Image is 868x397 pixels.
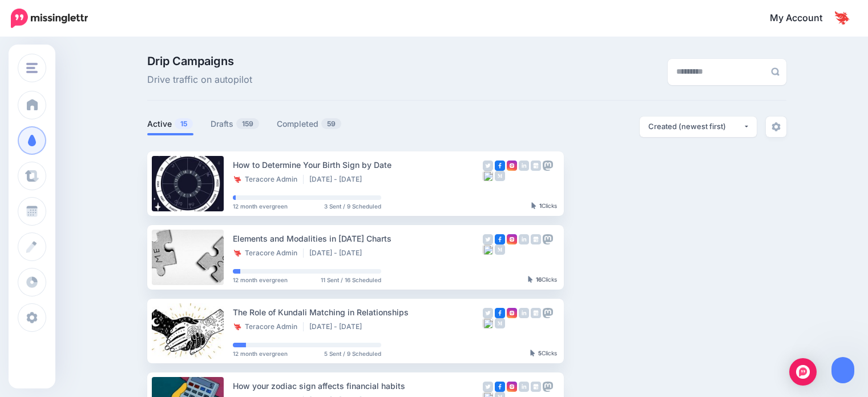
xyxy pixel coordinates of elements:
img: facebook-square.png [495,308,505,318]
img: twitter-grey-square.png [483,308,493,318]
img: mastodon-grey-square.png [543,382,553,392]
img: twitter-grey-square.png [483,234,493,244]
span: 5 Sent / 9 Scheduled [324,351,381,356]
li: [DATE] - [DATE] [309,322,368,331]
img: linkedin-grey-square.png [519,382,529,392]
span: 11 Sent / 16 Scheduled [321,277,381,283]
img: instagram-square.png [507,234,517,244]
img: instagram-square.png [507,382,517,392]
button: Created (newest first) [640,117,757,137]
a: Completed59 [277,117,342,131]
img: medium-grey-square.png [495,244,505,255]
img: linkedin-grey-square.png [519,308,529,318]
span: 12 month evergreen [233,351,288,356]
img: google_business-grey-square.png [531,161,541,171]
img: google_business-grey-square.png [531,234,541,244]
img: instagram-square.png [507,308,517,318]
img: twitter-grey-square.png [483,161,493,171]
b: 1 [539,202,542,209]
img: medium-grey-square.png [495,318,505,328]
img: mastodon-grey-square.png [543,161,553,171]
img: facebook-square.png [495,234,505,244]
li: Teracore Admin [233,248,304,258]
span: 159 [236,118,259,129]
span: 15 [175,118,193,129]
a: My Account [758,5,851,33]
img: linkedin-grey-square.png [519,234,529,244]
div: Open Intercom Messenger [789,358,817,386]
span: 12 month evergreen [233,203,288,209]
span: 12 month evergreen [233,277,288,283]
span: Drive traffic on autopilot [147,73,252,87]
img: linkedin-grey-square.png [519,161,529,171]
img: google_business-grey-square.png [531,308,541,318]
img: bluesky-grey-square.png [483,244,493,255]
img: bluesky-grey-square.png [483,318,493,328]
div: Clicks [531,203,557,210]
img: search-grey-6.png [771,67,780,76]
div: The Role of Kundali Matching in Relationships [233,306,483,319]
img: medium-grey-square.png [495,171,505,181]
img: bluesky-grey-square.png [483,171,493,181]
img: twitter-grey-square.png [483,382,493,392]
div: Clicks [530,350,557,357]
img: google_business-grey-square.png [531,382,541,392]
img: Missinglettr [11,9,88,28]
span: 3 Sent / 9 Scheduled [324,203,381,209]
img: menu.png [26,63,38,73]
div: How your zodiac sign affects financial habits [233,379,483,392]
div: Elements and Modalities in [DATE] Charts [233,232,483,245]
li: Teracore Admin [233,175,304,184]
div: Created (newest first) [648,121,743,132]
li: Teracore Admin [233,322,304,331]
img: facebook-square.png [495,161,505,171]
img: mastodon-grey-square.png [543,234,553,244]
img: pointer-grey-darker.png [528,276,533,283]
b: 5 [538,350,542,356]
img: pointer-grey-darker.png [531,202,536,209]
img: instagram-square.png [507,161,517,171]
span: 59 [321,118,341,129]
img: facebook-square.png [495,382,505,392]
b: 16 [536,276,542,283]
img: mastodon-grey-square.png [543,308,553,318]
img: pointer-grey-darker.png [530,350,535,356]
span: Drip Campaigns [147,55,252,67]
li: [DATE] - [DATE] [309,248,368,258]
div: Clicks [528,276,557,283]
a: Active15 [147,117,193,131]
img: settings-grey.png [772,122,781,131]
div: How to Determine Your Birth Sign by Date [233,158,483,171]
li: [DATE] - [DATE] [309,175,368,184]
a: Drafts159 [211,117,260,131]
